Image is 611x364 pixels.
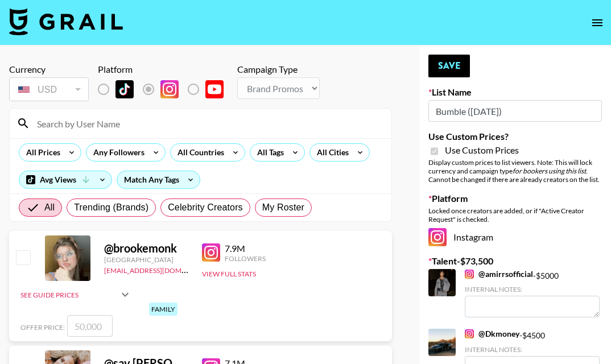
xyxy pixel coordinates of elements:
div: All Prices [19,144,63,161]
label: Talent - $ 73,500 [428,255,602,267]
img: Instagram [428,228,447,246]
img: Instagram [160,80,179,98]
label: Use Custom Prices? [428,131,602,142]
a: [EMAIL_ADDRESS][DOMAIN_NAME] [104,264,218,275]
span: All [44,201,55,214]
div: See Guide Prices [20,291,118,299]
input: 50,000 [67,315,113,337]
span: My Roster [262,201,304,214]
div: Internal Notes: [465,345,600,354]
div: [GEOGRAPHIC_DATA] [104,255,188,264]
img: Instagram [465,270,474,279]
div: Instagram [428,228,602,246]
button: open drawer [586,11,609,34]
div: USD [11,80,86,100]
div: 7.9M [225,243,266,254]
img: YouTube [205,80,224,98]
div: Currency is locked to USD [9,75,89,104]
label: List Name [428,86,602,98]
button: Save [428,55,470,77]
div: Display custom prices to list viewers. Note: This will lock currency and campaign type . Cannot b... [428,158,602,184]
div: All Tags [250,144,286,161]
img: TikTok [115,80,134,98]
span: Offer Price: [20,323,65,332]
a: @amirrsofficial [465,269,533,279]
div: - $ 5000 [465,269,600,317]
div: @ brookemonk [104,241,188,255]
input: Search by User Name [30,114,385,133]
img: Instagram [465,329,474,338]
div: Match Any Tags [117,171,200,188]
div: Any Followers [86,144,147,161]
span: Celebrity Creators [168,201,243,214]
div: Internal Notes: [465,285,600,293]
div: Avg Views [19,171,112,188]
div: Followers [225,254,266,263]
img: Instagram [202,243,220,262]
div: Campaign Type [237,64,320,75]
div: Currency [9,64,89,75]
div: Platform [98,64,233,75]
span: Trending (Brands) [74,201,148,214]
div: All Cities [310,144,351,161]
div: All Countries [171,144,226,161]
label: Platform [428,193,602,204]
button: View Full Stats [202,270,256,278]
div: See Guide Prices [20,281,132,308]
em: for bookers using this list [513,167,586,175]
img: Grail Talent [9,8,123,35]
div: List locked to Instagram. [98,77,233,101]
div: Locked once creators are added, or if "Active Creator Request" is checked. [428,206,602,224]
span: Use Custom Prices [445,144,519,156]
a: @Dkmoney [465,329,519,339]
div: family [149,303,177,316]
